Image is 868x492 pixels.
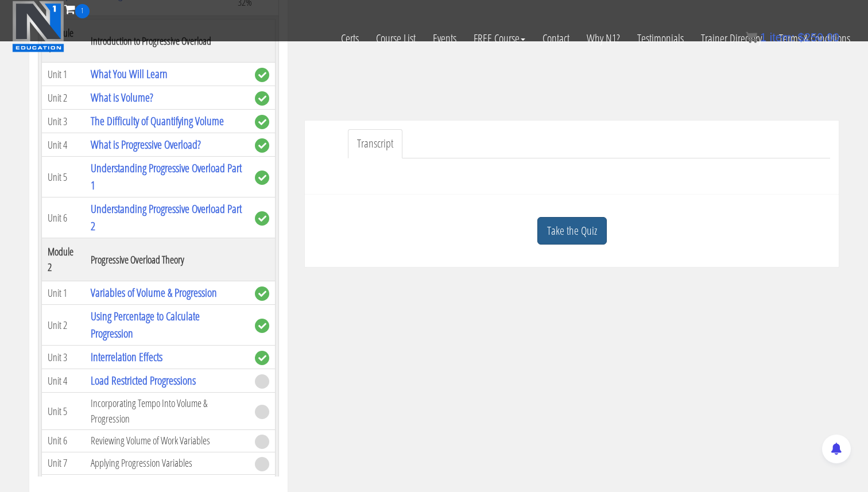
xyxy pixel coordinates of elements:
img: icon11.png [746,32,757,43]
th: Progressive Overload Theory [85,238,250,281]
a: Understanding Progressive Overload Part 1 [91,160,242,193]
td: Reviewing Volume of Work Variables [85,430,250,452]
th: Module 2 [42,238,85,281]
td: Unit 2 [42,305,85,346]
img: n1-education [12,1,64,52]
a: Interrelation Effects [91,349,162,365]
span: item: [770,31,795,44]
td: Unit 5 [42,157,85,197]
a: Variables of Volume & Progression [91,285,217,300]
td: Unit 2 [42,86,85,110]
a: Course List [367,18,424,59]
a: What You Will Learn [91,66,168,82]
a: 1 [64,1,90,17]
td: Unit 1 [42,281,85,305]
a: Testimonials [629,18,692,59]
a: Load Restricted Progressions [91,373,196,388]
span: complete [255,351,269,365]
a: The Difficulty of Quantifying Volume [91,113,224,129]
td: Unit 3 [42,110,85,133]
a: 1 item: $250.00 [746,31,839,44]
span: complete [255,115,269,129]
a: Certs [332,18,367,59]
a: Events [424,18,465,59]
span: complete [255,319,269,333]
span: complete [255,138,269,153]
span: complete [255,91,269,106]
td: Unit 6 [42,197,85,238]
a: Transcript [348,129,402,158]
span: complete [255,286,269,301]
span: $ [798,31,804,44]
bdi: 250.00 [798,31,839,44]
span: 1 [75,4,90,18]
a: Why N1? [578,18,629,59]
a: Contact [534,18,578,59]
td: Unit 4 [42,133,85,157]
a: Trainer Directory [692,18,770,59]
a: Using Percentage to Calculate Progression [91,308,200,341]
span: 1 [760,31,766,44]
a: FREE Course [465,18,534,59]
a: Understanding Progressive Overload Part 2 [91,201,242,234]
a: Terms & Conditions [770,18,859,59]
td: Applying Progression Variables [85,452,250,474]
td: Unit 1 [42,63,85,86]
td: Unit 7 [42,452,85,474]
span: complete [255,68,269,82]
td: Incorporating Tempo Into Volume & Progression [85,393,250,430]
a: What is Volume? [91,90,153,105]
td: Unit 3 [42,346,85,369]
td: Unit 4 [42,369,85,393]
td: Unit 5 [42,393,85,430]
span: complete [255,211,269,226]
span: complete [255,171,269,185]
td: Unit 6 [42,430,85,452]
a: What is Progressive Overload? [91,137,201,152]
a: Take the Quiz [537,217,607,245]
